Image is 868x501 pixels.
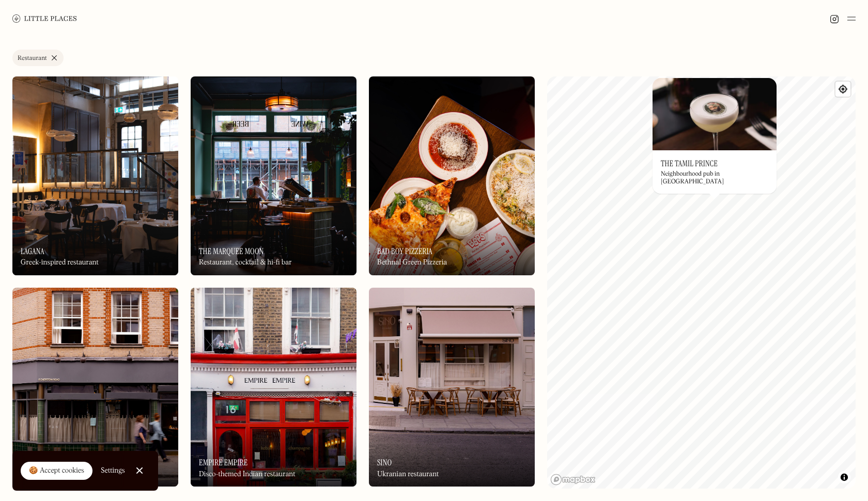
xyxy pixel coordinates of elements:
[191,288,357,487] img: Empire Empire
[21,246,44,256] h3: Lagana
[101,459,125,482] a: Settings
[369,76,535,275] a: Bad Boy PizzeriaBad Boy PizzeriaBad Boy PizzeriaBethnal Green Pizzeria
[29,466,84,476] div: 🍪 Accept cookies
[369,288,535,487] img: Sino
[191,76,357,275] a: The Marquee MoonThe Marquee MoonThe Marquee MoonRestaurant, cocktail & hi-fi bar
[841,472,847,483] span: Toggle attribution
[377,470,439,479] div: Ukranian restaurant
[191,288,357,487] a: Empire EmpireEmpire EmpireEmpire EmpireDisco-themed Indian restaurant
[377,258,447,267] div: Bethnal Green Pizzeria
[550,474,596,486] a: Mapbox homepage
[101,467,125,474] div: Settings
[199,458,247,467] h3: Empire Empire
[835,82,850,97] button: Find my location
[661,159,718,168] h3: The Tamil Prince
[377,458,392,467] h3: Sino
[18,55,47,61] div: Restaurant
[139,471,139,471] div: Close Cookie Popup
[199,246,263,256] h3: The Marquee Moon
[21,462,92,480] a: 🍪 Accept cookies
[377,246,432,256] h3: Bad Boy Pizzeria
[191,76,357,275] img: The Marquee Moon
[653,78,777,194] a: The Tamil PrinceThe Tamil PrinceThe Tamil PrinceNeighbourhood pub in [GEOGRAPHIC_DATA]
[547,76,856,489] canvas: Map
[12,76,178,275] a: LaganaLaganaLaganaGreek-inspired restaurant
[661,170,768,185] div: Neighbourhood pub in [GEOGRAPHIC_DATA]
[653,78,777,150] img: The Tamil Prince
[199,470,295,479] div: Disco-themed Indian restaurant
[199,258,292,267] div: Restaurant, cocktail & hi-fi bar
[12,50,64,66] a: Restaurant
[369,76,535,275] img: Bad Boy Pizzeria
[12,288,178,487] a: FanFanFanPeruvian-Japanese restaurant
[12,76,178,275] img: Lagana
[369,288,535,487] a: SinoSinoSinoUkranian restaurant
[838,471,850,483] button: Toggle attribution
[12,288,178,487] img: Fan
[129,460,150,481] a: Close Cookie Popup
[21,258,99,267] div: Greek-inspired restaurant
